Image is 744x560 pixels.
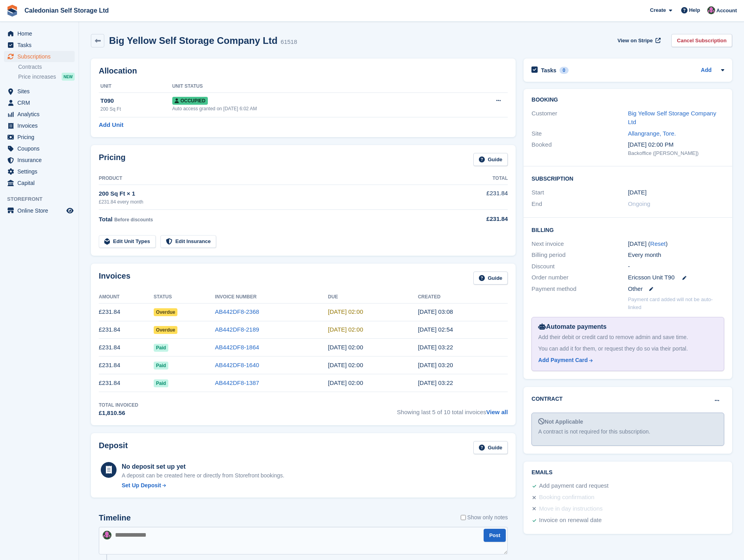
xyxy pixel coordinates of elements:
span: Analytics [17,109,65,120]
a: AB442DF8-1640 [215,362,259,368]
a: Contracts [18,63,75,71]
time: 2025-07-02 01:00:00 UTC [328,344,363,351]
a: AB442DF8-2368 [215,308,259,315]
div: Add Payment Card [538,356,588,364]
td: £231.84 [99,356,154,374]
span: Online Store [17,205,65,216]
span: Paid [154,362,168,370]
div: £231.84 every month [99,198,445,206]
a: Guide [473,441,508,454]
time: 2025-05-01 02:22:48 UTC [418,379,453,386]
time: 2025-05-02 01:00:00 UTC [328,379,363,386]
h2: Billing [531,226,724,234]
time: 2025-08-01 01:54:23 UTC [418,326,453,333]
a: menu [4,86,75,97]
a: Cancel Subscription [671,34,732,47]
span: Coupons [17,143,65,154]
div: Invoice on renewal date [539,516,601,525]
div: £231.84 [445,215,508,224]
h2: Emails [531,469,724,476]
h2: Tasks [541,67,556,74]
h2: Deposit [99,441,128,454]
input: Show only notes [461,513,466,522]
time: 2025-06-01 02:20:10 UTC [418,362,453,368]
p: A deposit can be created here or directly from Storefront bookings. [122,471,284,480]
th: Product [99,172,445,185]
th: Due [328,291,418,304]
span: Subscriptions [17,51,65,62]
td: £231.84 [99,339,154,356]
span: Overdue [154,326,178,334]
span: Settings [17,166,65,177]
div: Billing period [531,251,628,260]
a: Big Yellow Self Storage Company Ltd [628,110,716,126]
a: menu [4,40,75,51]
img: Lois Holling [707,6,715,14]
div: NEW [62,73,75,81]
div: Move in day instructions [539,504,603,514]
span: View on Stripe [618,37,653,45]
a: Caledonian Self Storage Ltd [21,4,112,17]
div: Customer [531,109,628,127]
a: menu [4,166,75,177]
div: T090 [100,96,172,106]
label: Show only notes [461,513,508,522]
div: Add payment card request [539,481,608,491]
div: Order number [531,273,628,282]
span: Before discounts [114,217,153,222]
a: menu [4,177,75,189]
th: Amount [99,291,154,304]
div: Booking confirmation [539,493,594,502]
a: menu [4,155,75,166]
div: Set Up Deposit [122,481,161,490]
span: Ericsson Unit T90 [628,273,674,282]
span: Storefront [7,195,79,203]
th: Created [418,291,508,304]
a: AB442DF8-2189 [215,326,259,333]
img: stora-icon-8386f47178a22dfd0bd8f6a31ec36ba5ce8667c1dd55bd0f319d3a0aa187defe.svg [6,5,18,17]
a: AB442DF8-1387 [215,379,259,386]
a: View on Stripe [614,34,662,47]
div: Automate payments [538,322,718,332]
time: 2024-12-01 01:00:00 UTC [628,188,646,197]
div: 200 Sq Ft [100,106,172,113]
a: menu [4,97,75,108]
div: Next invoice [531,239,628,249]
a: View all [486,409,508,415]
div: Total Invoiced [99,402,138,409]
span: Home [17,28,65,39]
span: CRM [17,97,65,108]
div: Booked [531,140,628,157]
span: Invoices [17,120,65,131]
div: Discount [531,262,628,271]
a: menu [4,109,75,120]
span: Pricing [17,132,65,143]
img: Lois Holling [103,531,111,539]
td: £231.84 [445,185,508,209]
span: Overdue [154,308,178,316]
time: 2025-08-02 01:00:00 UTC [328,326,363,333]
a: Allangrange, Tore. [628,130,676,137]
a: Guide [473,272,508,285]
p: Payment card added will not be auto-linked [628,296,724,311]
a: AB442DF8-1864 [215,344,259,351]
div: Every month [628,251,724,260]
div: Start [531,188,628,197]
button: Post [484,529,506,542]
th: Total [445,172,508,185]
div: [DATE] 02:00 PM [628,140,724,149]
span: Help [689,6,700,14]
a: menu [4,132,75,143]
div: Backoffice ([PERSON_NAME]) [628,149,724,157]
a: Set Up Deposit [122,481,284,490]
a: menu [4,205,75,216]
div: A contract is not required for this subscription. [538,428,718,436]
a: Add [701,66,712,75]
span: Paid [154,379,168,387]
div: Not Applicable [538,418,718,426]
time: 2025-09-01 02:08:53 UTC [418,308,453,315]
div: You can add it for them, or request they do so via their portal. [538,345,718,353]
time: 2025-06-02 01:00:00 UTC [328,362,363,368]
th: Unit [99,80,172,93]
a: Add Payment Card [538,356,714,364]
